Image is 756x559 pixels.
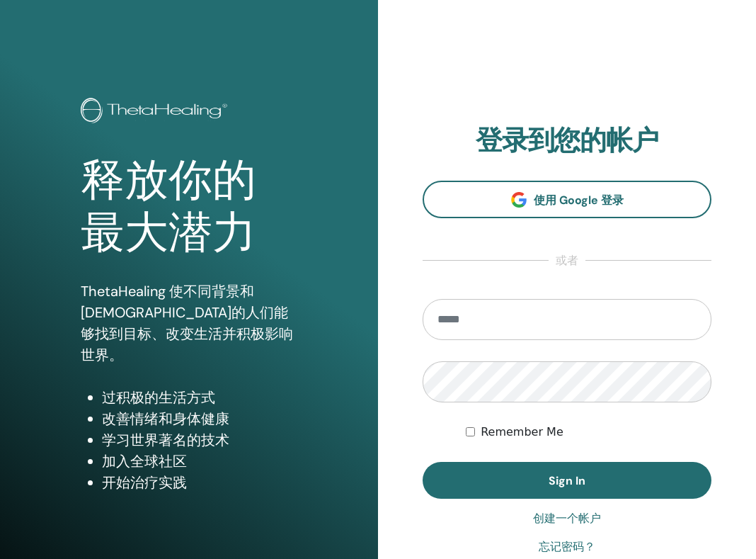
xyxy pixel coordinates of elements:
[81,154,297,260] h1: 释放你的最大潜力
[102,429,297,451] li: 学习世界著名的技术
[423,181,711,218] a: 使用 Google 登录
[81,281,297,366] p: ThetaHealing 使不同背景和[DEMOGRAPHIC_DATA]的人们能够找到目标、改变生活并积极影响世界。
[549,473,585,488] span: Sign In
[533,510,601,527] a: 创建一个帐户
[102,387,297,408] li: 过积极的生活方式
[539,538,595,555] a: 忘记密码？
[423,125,711,157] h2: 登录到您的帐户
[549,252,585,269] span: 或者
[102,472,297,493] li: 开始治疗实践
[102,451,297,472] li: 加入全球社区
[466,424,711,441] div: Keep me authenticated indefinitely or until I manually logout
[534,193,624,208] span: 使用 Google 登录
[481,424,563,441] label: Remember Me
[423,462,711,499] button: Sign In
[102,408,297,429] li: 改善情绪和身体健康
